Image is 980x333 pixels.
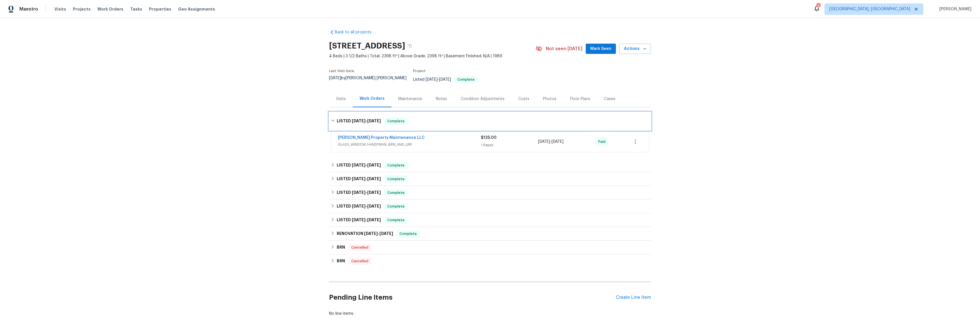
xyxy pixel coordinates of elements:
span: Maestro [19,6,38,12]
h6: RENOVATION [337,230,393,237]
span: 4 Beds | 3 1/2 Baths | Total: 2398 ft² | Above Grade: 2398 ft² | Basement Finished: N/A | 1989 [329,53,536,59]
span: [DATE] [367,190,381,194]
h6: LISTED [337,203,381,210]
span: Project [413,69,426,73]
h6: LISTED [337,176,381,182]
div: Condition Adjustments [461,96,505,102]
div: RENOVATION [DATE]-[DATE]Complete [329,227,651,241]
div: LISTED [DATE]-[DATE]Complete [329,213,651,227]
span: Last Visit Date [329,69,354,73]
span: [DATE] [352,204,366,208]
span: Projects [73,6,91,12]
span: [DATE] [426,78,438,82]
span: [DATE] [352,190,366,194]
button: Copy Address [405,41,415,51]
span: - [426,78,451,82]
h6: LISTED [337,189,381,196]
div: Create Line Item [616,295,651,300]
span: [DATE] [379,232,393,235]
div: by [PERSON_NAME] [PERSON_NAME] [329,76,413,87]
span: Geo Assignments [178,6,215,12]
span: [DATE] [367,119,381,123]
div: 1 Repair [481,142,538,148]
span: Visits [54,6,66,12]
span: [DATE] [538,140,550,144]
span: [DATE] [367,218,381,222]
span: [DATE] [439,78,451,82]
div: Photos [543,96,556,102]
span: - [364,232,393,235]
div: LISTED [DATE]-[DATE]Complete [329,159,651,172]
span: [GEOGRAPHIC_DATA], [GEOGRAPHIC_DATA] [829,6,910,12]
div: Cases [604,96,615,102]
div: Maintenance [398,96,422,102]
div: LISTED [DATE]-[DATE]Complete [329,172,651,186]
span: Complete [385,163,407,168]
h2: Pending Line Items [329,284,616,311]
div: BRN Cancelled [329,241,651,254]
span: - [352,163,381,167]
h6: LISTED [337,162,381,169]
span: [DATE] [329,76,341,80]
span: GLASS_WINDOW, HANDYMAN, BRN_AND_LRR [338,142,481,147]
span: - [352,218,381,222]
a: Back to all projects [329,29,384,35]
span: - [352,119,381,123]
span: Complete [385,204,407,209]
div: 2 [816,3,820,9]
span: Cancelled [349,245,371,250]
div: LISTED [DATE]-[DATE]Complete [329,200,651,213]
h6: BRN [337,258,345,265]
span: Complete [397,231,419,237]
div: No line items. [329,311,651,316]
span: Mark Seen [590,45,611,52]
span: [DATE] [352,119,366,123]
span: Paid [598,139,608,145]
span: Properties [149,6,171,12]
h6: BRN [337,244,345,251]
span: [DATE] [352,163,366,167]
span: $125.00 [481,136,497,140]
div: Floor Plans [570,96,590,102]
h6: LISTED [337,118,381,125]
span: [PERSON_NAME] [937,6,971,12]
span: [DATE] [367,163,381,167]
div: Notes [436,96,447,102]
span: - [352,177,381,181]
h2: [STREET_ADDRESS] [329,43,405,49]
h6: LISTED [337,217,381,224]
span: - [538,139,563,145]
span: [DATE] [367,204,381,208]
span: Not seen [DATE] [546,46,582,52]
span: [DATE] [352,177,366,181]
span: - [352,204,381,208]
span: Actions [624,45,646,52]
div: BRN Cancelled [329,254,651,268]
div: Visits [336,96,346,102]
span: Complete [385,176,407,182]
div: Work Orders [360,96,385,101]
div: Costs [518,96,529,102]
span: Complete [455,78,477,81]
a: [PERSON_NAME] Property Maintenance LLC [338,136,425,140]
span: - [352,190,381,194]
span: [DATE] [364,232,378,235]
span: [DATE] [552,140,563,144]
div: LISTED [DATE]-[DATE]Complete [329,186,651,200]
span: Tasks [130,7,142,11]
button: Actions [619,44,651,54]
span: Complete [385,190,407,196]
div: LISTED [DATE]-[DATE]Complete [329,112,651,130]
span: Complete [385,118,407,124]
span: [DATE] [352,218,366,222]
span: Complete [385,217,407,223]
span: Listed [413,78,477,82]
span: Cancelled [349,258,371,264]
button: Mark Seen [586,44,616,54]
span: [DATE] [367,177,381,181]
span: Work Orders [97,6,123,12]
